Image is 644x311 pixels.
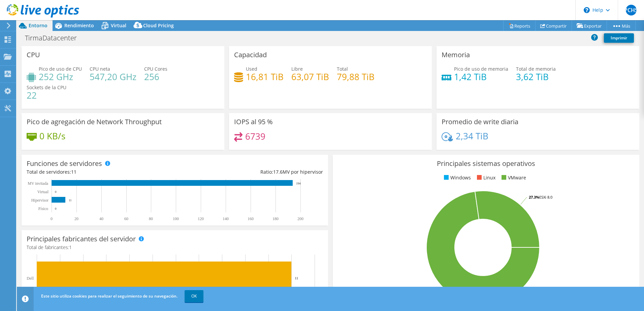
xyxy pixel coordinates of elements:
h3: Promedio de write diaria [442,118,518,126]
text: 120 [198,216,204,221]
span: Total [337,66,348,72]
h1: TirmaDatacenter [22,34,87,42]
h3: Principales sistemas operativos [338,160,634,167]
div: Total de servidores: [27,168,175,176]
text: Hipervisor [31,198,49,203]
text: 200 [297,216,303,221]
span: CPU Cores [144,66,167,72]
h4: 79,88 TiB [337,73,375,80]
text: 0 [55,207,57,210]
h4: 547,20 GHz [90,73,136,80]
text: Virtual [37,189,49,194]
text: 194 [296,182,301,185]
text: 40 [99,216,103,221]
text: 60 [124,216,128,221]
text: 0 [51,216,53,221]
a: OK [185,290,203,302]
text: 100 [173,216,179,221]
span: PCHS [626,5,637,15]
h4: 256 [144,73,167,80]
text: 140 [223,216,229,221]
text: 11 [295,276,298,280]
span: Cloud Pricing [143,22,174,29]
h4: 3,62 TiB [516,73,556,80]
span: 17.6 [273,169,283,175]
span: Libre [291,66,303,72]
text: MV invitada [28,181,48,186]
a: Imprimir [604,33,634,43]
h4: Total de fabricantes: [27,244,323,251]
li: Linux [475,174,495,181]
span: Used [246,66,257,72]
text: 160 [248,216,254,221]
div: Ratio: MV por hipervisor [175,168,323,176]
h4: 22 [27,92,66,99]
span: 1 [69,244,72,250]
li: VMware [500,174,526,181]
span: Entorno [29,22,47,29]
h3: CPU [27,51,40,59]
li: Windows [442,174,471,181]
span: Este sitio utiliza cookies para realizar el seguimiento de su navegación. [41,293,178,299]
h4: 63,07 TiB [291,73,329,80]
span: Total de memoria [516,66,556,72]
tspan: 27.3% [529,195,539,200]
h4: 6739 [245,133,265,140]
h3: Memoria [442,51,470,59]
svg: \n [584,7,590,13]
span: Rendimiento [64,22,94,29]
text: 0 [55,190,57,194]
span: Pico de uso de CPU [39,66,82,72]
a: Compartir [535,21,572,31]
text: Dell [27,276,34,281]
h3: Principales fabricantes del servidor [27,235,136,243]
text: 180 [272,216,279,221]
a: Exportar [572,21,607,31]
span: Pico de uso de memoria [454,66,508,72]
h3: Capacidad [234,51,267,59]
text: 20 [74,216,78,221]
a: Reports [503,21,536,31]
h4: 0 KB/s [39,132,65,140]
h4: 1,42 TiB [454,73,508,80]
span: CPU neta [90,66,110,72]
h4: 252 GHz [39,73,82,80]
h3: IOPS al 95 % [234,118,273,126]
span: Sockets de la CPU [27,84,66,91]
h4: 2,34 TiB [456,132,488,140]
tspan: Físico [38,206,48,211]
a: Más [607,21,636,31]
text: 11 [69,199,72,202]
span: 11 [71,169,76,175]
h4: 16,81 TiB [246,73,284,80]
h3: Pico de agregación de Network Throughput [27,118,162,126]
h3: Funciones de servidores [27,160,102,167]
span: Virtual [111,22,126,29]
tspan: ESXi 8.0 [539,195,552,200]
text: 80 [149,216,153,221]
